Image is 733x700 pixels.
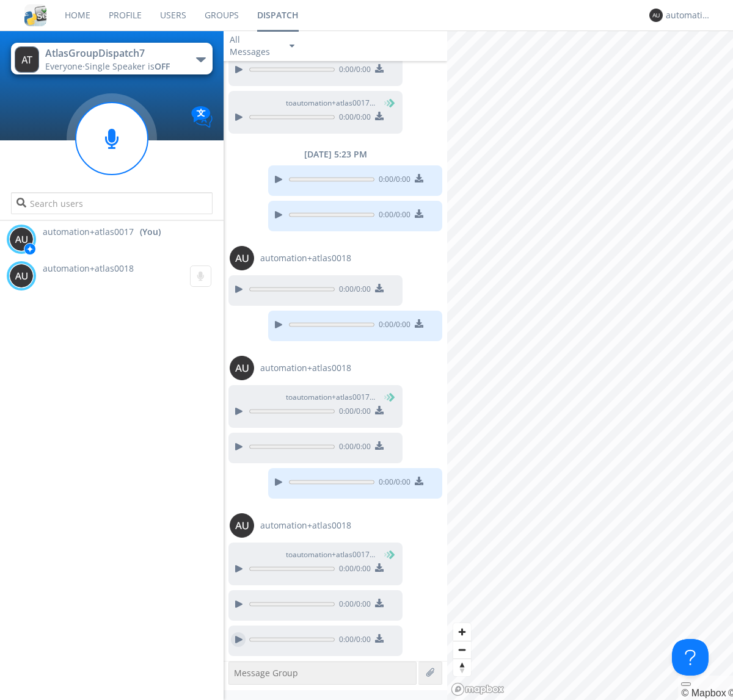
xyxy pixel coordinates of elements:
div: All Messages [230,34,279,58]
img: download media button [375,634,384,643]
span: 0:00 / 0:00 [335,563,371,577]
span: OFF [155,60,170,72]
input: Search users [11,192,212,214]
span: (You) [376,392,394,402]
button: Zoom out [453,641,471,659]
img: download media button [375,284,384,292]
span: 0:00 / 0:00 [335,284,371,297]
div: Everyone · [45,60,183,73]
img: download media button [375,406,384,414]
span: Single Speaker is [85,60,170,72]
span: (You) [376,549,394,560]
img: download media button [415,319,423,328]
span: automation+atlas0018 [43,262,134,274]
img: download media button [415,209,423,218]
span: 0:00 / 0:00 [335,64,371,78]
span: Reset bearing to north [453,659,471,676]
img: 373638.png [649,9,663,22]
img: download media button [375,599,384,607]
img: download media button [375,441,384,450]
div: (You) [140,226,161,238]
span: automation+atlas0018 [260,362,351,374]
span: 0:00 / 0:00 [335,634,371,648]
a: Mapbox logo [451,682,505,696]
button: Zoom in [453,623,471,641]
img: 373638.png [9,264,34,288]
span: 0:00 / 0:00 [374,477,410,490]
img: download media button [375,64,384,73]
button: Reset bearing to north [453,659,471,676]
img: download media button [415,477,423,485]
span: 0:00 / 0:00 [335,599,371,612]
span: 0:00 / 0:00 [374,174,410,187]
span: (You) [376,98,394,108]
img: download media button [375,112,384,120]
button: AtlasGroupDispatch7Everyone·Single Speaker isOFF [11,43,212,74]
span: automation+atlas0017 [43,226,134,238]
iframe: Toggle Customer Support [672,639,709,676]
div: AtlasGroupDispatch7 [45,46,183,60]
img: 373638.png [9,227,34,251]
div: [DATE] 5:23 PM [224,148,447,161]
img: Translation enabled [191,106,213,128]
span: 0:00 / 0:00 [335,406,371,419]
a: Mapbox [681,688,726,698]
img: cddb5a64eb264b2086981ab96f4c1ba7 [24,4,46,26]
img: 373638.png [230,356,254,380]
span: 0:00 / 0:00 [374,209,410,223]
img: 373638.png [15,46,39,73]
span: to automation+atlas0017 [286,549,377,560]
span: to automation+atlas0017 [286,98,377,109]
span: 0:00 / 0:00 [335,112,371,125]
img: 373638.png [230,246,254,270]
span: to automation+atlas0017 [286,392,377,403]
img: caret-down-sm.svg [290,45,294,48]
span: 0:00 / 0:00 [335,441,371,455]
img: download media button [375,563,384,572]
div: automation+atlas0017 [666,9,712,21]
span: automation+atlas0018 [260,252,351,264]
span: automation+atlas0018 [260,519,351,532]
img: download media button [415,174,423,182]
button: Toggle attribution [681,682,691,686]
img: 373638.png [230,513,254,538]
span: 0:00 / 0:00 [374,319,410,333]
